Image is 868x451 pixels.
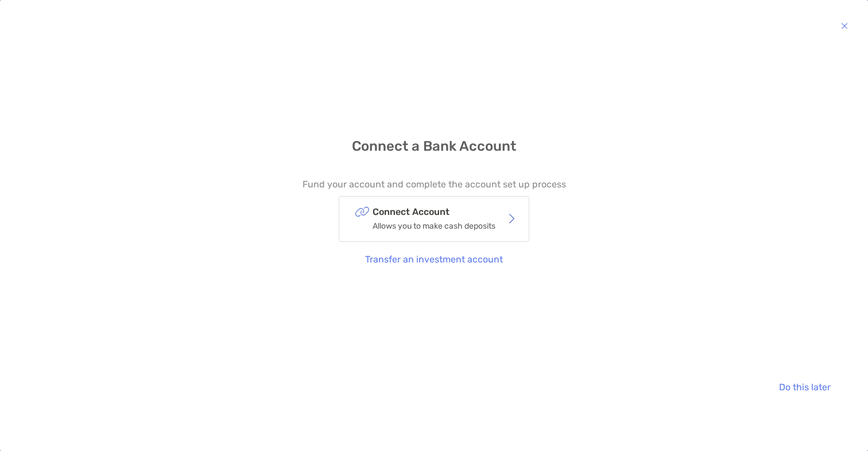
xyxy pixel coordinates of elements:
[356,246,512,272] button: Transfer an investment account
[373,219,495,233] p: Allows you to make cash deposits
[373,205,495,219] p: Connect Account
[303,177,566,191] p: Fund your account and complete the account set up process
[841,19,848,33] img: button icon
[339,196,529,242] button: Connect AccountAllows you to make cash deposits
[770,374,839,399] button: Do this later
[352,138,516,155] h4: Connect a Bank Account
